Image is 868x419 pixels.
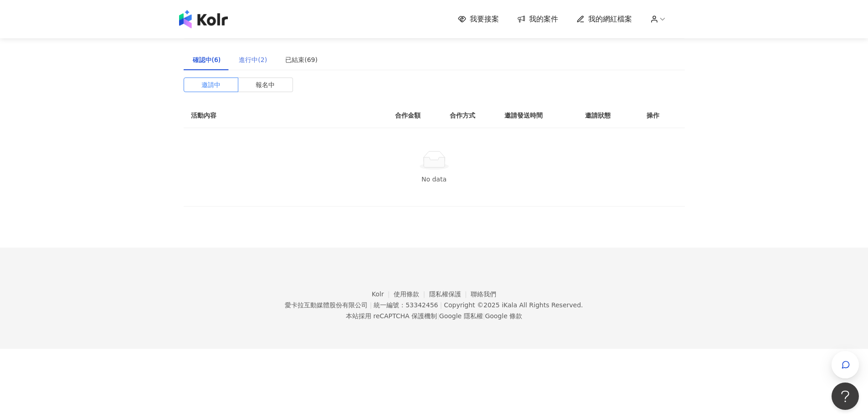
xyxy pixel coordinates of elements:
[285,55,318,65] div: 已結束(69)
[437,312,439,320] span: |
[388,103,442,128] th: 合作金額
[483,312,485,320] span: |
[201,78,221,92] span: 邀請中
[372,290,394,298] a: Kolr
[576,14,632,24] a: 我的網紅檔案
[439,312,483,320] a: Google 隱私權
[184,103,366,128] th: 活動內容
[458,14,499,24] a: 我要接案
[502,301,517,309] a: iKala
[193,55,221,65] div: 確認中(6)
[256,78,275,92] span: 報名中
[588,14,632,24] span: 我的網紅檔案
[179,10,228,28] img: logo
[239,55,267,65] div: 進行中(2)
[529,14,558,24] span: 我的案件
[471,290,496,298] a: 聯絡我們
[832,383,859,410] iframe: Help Scout Beacon - Open
[517,14,558,24] a: 我的案件
[442,103,497,128] th: 合作方式
[346,310,522,321] span: 本站採用 reCAPTCHA 保護機制
[440,301,442,309] span: |
[285,301,368,309] div: 愛卡拉互動媒體股份有限公司
[370,301,372,309] span: |
[578,103,639,128] th: 邀請狀態
[429,290,471,298] a: 隱私權保護
[485,312,522,320] a: Google 條款
[639,103,685,128] th: 操作
[497,103,578,128] th: 邀請發送時間
[195,174,674,184] div: No data
[444,301,583,309] div: Copyright © 2025 All Rights Reserved.
[374,301,438,309] div: 統一編號：53342456
[470,14,499,24] span: 我要接案
[394,290,429,298] a: 使用條款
